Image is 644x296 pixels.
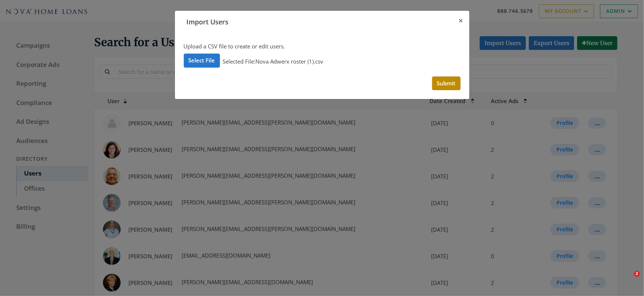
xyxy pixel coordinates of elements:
span: Import Users [181,11,229,26]
label: Select File [184,54,220,67]
button: Submit [432,76,461,90]
button: Close [453,11,469,31]
span: × [459,15,464,26]
span: Selected file [223,58,324,65]
span: 2 [634,271,640,277]
div: Upload a CSV file to create or edit users. [184,42,461,71]
iframe: Intercom live chat [619,271,637,289]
